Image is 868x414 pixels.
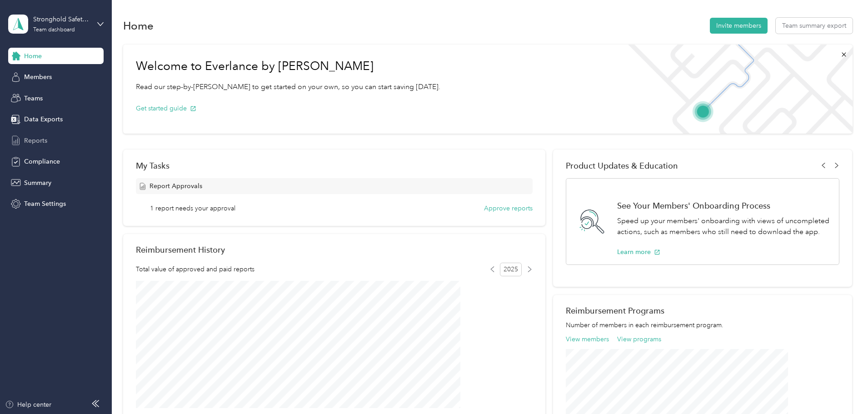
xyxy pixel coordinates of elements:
[500,263,522,276] span: 2025
[566,320,839,330] p: Number of members in each reimbursement program.
[617,201,829,210] h1: See Your Members' Onboarding Process
[136,161,533,170] div: My Tasks
[24,136,47,145] span: Reports
[5,400,51,409] button: Help center
[776,18,853,34] button: Team summary export
[566,161,678,170] span: Product Updates & Education
[619,45,852,134] img: Welcome to everlance
[136,104,196,113] button: Get started guide
[33,27,75,33] div: Team dashboard
[136,59,440,74] h1: Welcome to Everlance by [PERSON_NAME]
[33,15,90,24] div: Stronghold Safety Engineering
[817,363,868,414] iframe: Everlance-gr Chat Button Frame
[566,334,609,344] button: View members
[24,94,43,103] span: Teams
[617,334,661,344] button: View programs
[136,264,254,274] span: Total value of approved and paid reports
[24,157,60,166] span: Compliance
[150,181,202,191] span: Report Approvals
[617,247,660,257] button: Learn more
[617,215,829,238] p: Speed up your members' onboarding with views of uncompleted actions, such as members who still ne...
[150,204,235,213] span: 1 report needs your approval
[136,81,440,93] p: Read our step-by-[PERSON_NAME] to get started on your own, so you can start saving [DATE].
[24,115,63,124] span: Data Exports
[710,18,768,34] button: Invite members
[24,199,66,209] span: Team Settings
[123,21,154,30] h1: Home
[24,72,52,82] span: Members
[136,245,225,254] h2: Reimbursement History
[566,306,839,315] h2: Reimbursement Programs
[24,51,42,61] span: Home
[24,178,51,188] span: Summary
[484,204,533,213] button: Approve reports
